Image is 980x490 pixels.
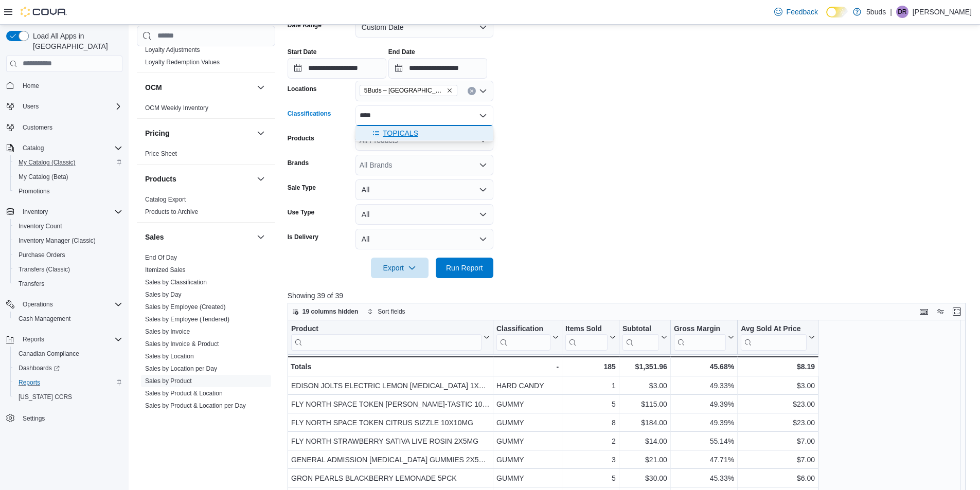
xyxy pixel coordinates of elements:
span: Sort fields [378,307,405,316]
span: Dashboards [14,362,122,374]
span: Inventory [19,206,122,218]
span: OCM Weekly Inventory [145,104,208,112]
span: Purchase Orders [19,251,65,259]
span: Sales by Invoice [145,328,190,336]
button: Inventory [19,206,52,218]
p: [PERSON_NAME] [913,6,972,18]
span: Loyalty Adjustments [145,46,200,54]
div: 45.68% [674,360,734,373]
a: Transfers [14,278,48,290]
span: My Catalog (Classic) [19,158,76,167]
label: Start Date [288,48,317,56]
a: Reports [14,376,44,389]
button: Open list of options [479,87,487,95]
button: Sort fields [363,305,409,318]
button: Catalog [2,141,127,155]
button: Classification [496,324,559,350]
span: Sales by Location [145,352,194,360]
button: Remove 5Buds – North Battleford from selection in this group [447,87,453,94]
button: All [355,204,493,225]
button: OCM [255,81,267,94]
label: Is Delivery [288,233,318,241]
button: Cash Management [10,312,127,326]
span: Customers [19,121,122,134]
span: Sales by Employee (Created) [145,303,226,311]
span: Export [377,258,422,278]
nav: Complex example [6,74,122,452]
div: 49.39% [674,416,734,429]
a: OCM Weekly Inventory [145,104,208,112]
div: 3 [565,453,616,466]
button: Pricing [145,128,253,138]
div: $115.00 [622,398,667,410]
div: 2 [565,435,616,447]
button: Pricing [255,127,267,139]
button: Avg Sold At Price [741,324,815,350]
a: Sales by Product & Location [145,390,223,397]
div: $21.00 [622,453,667,466]
a: Sales by Day [145,291,182,298]
span: DR [898,6,906,18]
div: Dawn Richmond [896,6,908,18]
a: Sales by Invoice & Product [145,340,219,348]
div: Choose from the following options [355,126,493,141]
button: Transfers (Classic) [10,262,127,277]
span: Run Report [446,263,483,273]
button: Users [19,100,43,113]
span: Promotions [14,185,122,197]
div: GUMMY [496,435,559,447]
span: My Catalog (Beta) [19,173,68,181]
span: 5Buds – North Battleford [360,85,457,96]
div: Product [291,324,482,334]
label: End Date [388,48,415,56]
span: Transfers [14,278,122,290]
div: Avg Sold At Price [741,324,807,334]
div: Gross Margin [674,324,726,334]
span: Cash Management [19,315,70,323]
button: Product [291,324,490,350]
span: Reports [19,378,40,387]
span: Catalog Export [145,195,186,204]
h3: Pricing [145,128,169,138]
button: Close list of options [479,112,487,120]
button: Inventory [2,205,127,219]
div: 49.39% [674,398,734,410]
p: 5buds [866,6,886,18]
div: Totals [291,360,490,373]
a: Sales by Location [145,353,194,360]
a: Home [19,80,43,92]
button: Open list of options [479,161,487,169]
span: Sales by Product & Location [145,389,223,397]
button: Operations [19,298,57,311]
button: Clear input [468,87,476,95]
label: Products [288,134,314,142]
span: [US_STATE] CCRS [19,393,72,401]
div: 5 [565,398,616,410]
span: Itemized Sales [145,266,186,274]
span: Catalog [19,142,122,154]
div: $6.00 [741,472,815,484]
a: [US_STATE] CCRS [14,391,76,403]
button: [US_STATE] CCRS [10,390,127,404]
div: $7.00 [741,453,815,466]
button: Custom Date [355,17,493,38]
button: My Catalog (Classic) [10,155,127,170]
div: Pricing [137,148,275,164]
div: 1 [565,379,616,392]
label: Date Range [288,21,324,29]
a: Sales by Product & Location per Day [145,402,246,409]
button: Gross Margin [674,324,734,350]
span: Reports [14,376,122,389]
div: $23.00 [741,398,815,410]
span: Transfers (Classic) [19,265,70,274]
button: Items Sold [565,324,616,350]
a: Purchase Orders [14,249,69,261]
span: Price Sheet [145,150,177,158]
span: Sales by Day [145,291,182,299]
div: 47.71% [674,453,734,466]
p: Showing 39 of 39 [288,291,973,301]
a: Dashboards [14,362,64,374]
div: GUMMY [496,453,559,466]
div: $184.00 [622,416,667,429]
